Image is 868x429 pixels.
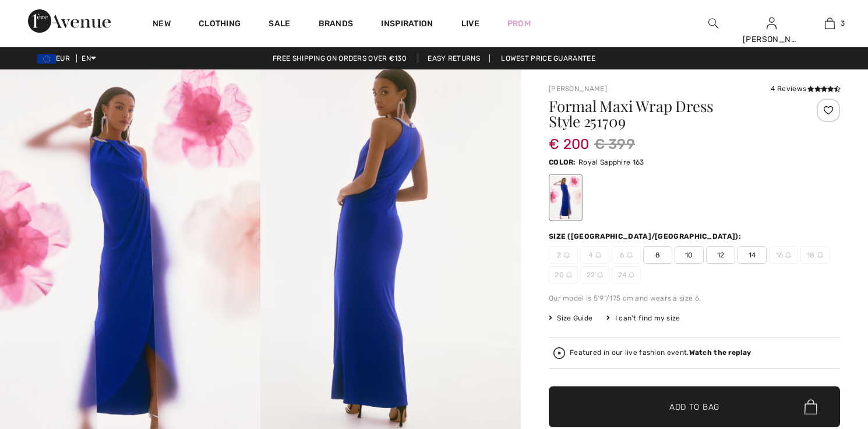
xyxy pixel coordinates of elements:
img: 1ère Avenue [28,9,111,33]
a: Live [461,18,479,30]
img: ring-m.svg [566,272,572,278]
span: 12 [706,246,735,264]
a: Easy Returns [418,54,490,62]
a: Clothing [199,19,241,31]
div: Size ([GEOGRAPHIC_DATA]/[GEOGRAPHIC_DATA]): [549,231,743,242]
a: 3 [801,16,858,30]
img: ring-m.svg [629,272,634,278]
a: [PERSON_NAME] [549,85,607,93]
img: ring-m.svg [564,252,570,258]
img: Euro [37,54,56,64]
h1: Formal Maxi Wrap Dress Style 251709 [549,99,792,129]
span: 6 [612,246,641,264]
img: ring-m.svg [785,252,791,258]
a: Sale [269,19,290,31]
img: My Bag [825,16,835,30]
div: [PERSON_NAME] [743,33,800,46]
a: New [153,19,171,31]
span: € 200 [549,124,590,152]
span: Size Guide [549,313,592,323]
span: 3 [841,18,845,29]
div: I can't find my size [606,313,680,323]
a: Lowest Price Guarantee [492,54,605,62]
img: search the website [708,16,718,30]
a: Prom [507,18,531,30]
span: 2 [549,246,578,264]
img: My Info [767,16,777,30]
span: EUR [37,54,75,62]
img: ring-m.svg [817,252,823,258]
span: 22 [580,266,609,284]
div: 4 Reviews [771,83,840,94]
span: 24 [612,266,641,284]
button: Add to Bag [549,386,840,427]
span: 4 [580,246,609,264]
span: Inspiration [381,19,433,31]
span: € 399 [594,134,636,155]
span: Add to Bag [669,401,719,413]
div: Our model is 5'9"/175 cm and wears a size 6. [549,293,840,304]
a: Free shipping on orders over €130 [263,54,416,62]
img: Watch the replay [553,347,565,359]
img: ring-m.svg [597,272,603,278]
span: 20 [549,266,578,284]
img: Bag.svg [805,399,817,414]
a: Sign In [767,18,777,29]
span: 10 [675,246,704,264]
img: ring-m.svg [627,252,633,258]
img: ring-m.svg [595,252,601,258]
strong: Watch the replay [689,348,751,357]
span: 16 [769,246,798,264]
span: 14 [738,246,767,264]
span: Color: [549,158,576,166]
div: Royal Sapphire 163 [551,176,581,219]
div: Featured in our live fashion event. [570,349,751,357]
span: EN [82,54,96,62]
a: Brands [319,19,354,31]
span: 18 [800,246,830,264]
span: 8 [643,246,672,264]
span: Royal Sapphire 163 [578,158,644,166]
